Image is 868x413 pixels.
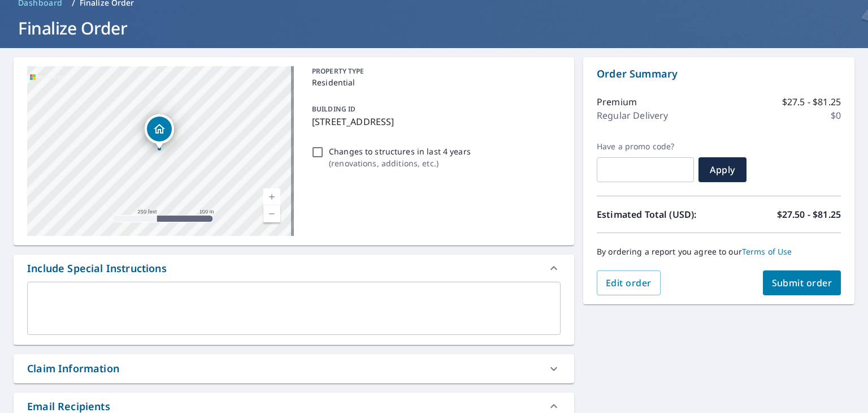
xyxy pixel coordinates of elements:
div: Include Special Instructions [14,255,574,282]
span: Submit order [772,277,832,289]
p: ( renovations, additions, etc. ) [329,157,471,169]
p: BUILDING ID [312,104,355,114]
a: Terms of Use [742,246,792,257]
p: Order Summary [597,66,841,81]
label: Have a promo code? [597,141,694,152]
div: Claim Information [27,361,119,376]
div: Include Special Instructions [27,261,167,276]
p: Premium [597,95,637,109]
p: $0 [831,109,841,122]
button: Apply [698,157,747,182]
button: Edit order [597,270,661,295]
p: By ordering a report you agree to our [597,247,841,257]
p: Estimated Total (USD): [597,208,719,221]
p: $27.5 - $81.25 [782,95,841,109]
div: Dropped pin, building 1, Residential property, 1538 Highway 821 Ruston, LA 71270 [145,114,174,149]
span: Apply [708,164,737,176]
span: Edit order [606,277,652,289]
button: Submit order [763,270,841,295]
h1: Finalize Order [14,16,854,40]
p: Changes to structures in last 4 years [329,145,471,157]
p: [STREET_ADDRESS] [312,115,556,128]
p: $27.50 - $81.25 [777,208,841,221]
p: PROPERTY TYPE [312,66,556,76]
a: Current Level 17, Zoom Out [263,205,280,222]
a: Current Level 17, Zoom In [263,188,280,205]
p: Residential [312,76,556,88]
p: Regular Delivery [597,109,668,122]
div: Claim Information [14,354,574,383]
